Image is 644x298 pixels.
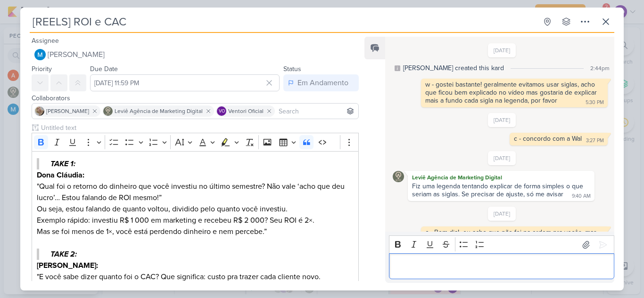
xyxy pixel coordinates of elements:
div: Leviê Agência de Marketing Digital [410,173,593,182]
div: 9:40 AM [572,193,591,200]
strong: [PERSON_NAME]: [37,261,98,270]
div: Editor toolbar [32,133,359,151]
div: 2:44pm [590,64,610,72]
input: Untitled Kard [30,13,537,30]
strong: TAKE 2: [50,250,77,259]
input: Untitled text [39,123,359,133]
div: Collaborators [32,93,359,103]
div: c - Bom dia! eu acho que não foi na ordem pra vocês, mas os cinco vídeos estão aí! [425,228,599,244]
div: Fiz uma legenda tentando explicar de forma simples o que seriam as siglas. Se precisar de ajuste,... [412,182,585,198]
label: Assignee [32,37,59,45]
strong: Dona Cláudia: [37,170,84,180]
div: 5:30 PM [586,99,604,106]
div: Editor toolbar [389,235,614,254]
p: VO [219,109,225,114]
div: Em Andamento [297,77,348,89]
p: "Qual foi o retorno do dinheiro que você investiu no último semestre? Não vale ‘acho que deu lucr... [37,169,354,237]
img: Leviê Agência de Marketing Digital [393,171,404,182]
div: c - concordo com a Wal [514,135,582,143]
div: [PERSON_NAME] created this kard [403,63,504,73]
div: Ventori Oficial [217,106,226,116]
label: Status [283,65,301,73]
input: Select a date [90,74,280,91]
span: [PERSON_NAME] [46,107,89,115]
div: 3:27 PM [586,137,604,145]
img: Leviê Agência de Marketing Digital [103,106,113,116]
label: Priority [32,65,52,73]
span: [PERSON_NAME] [48,49,105,60]
button: [PERSON_NAME] [32,46,359,63]
strong: TAKE 1: [50,159,75,169]
img: Sarah Violante [35,106,44,116]
label: Due Date [90,65,118,73]
div: w - gostei bastante! geralmente evitamos usar siglas, acho que ficou bem explicado no vídeo mas g... [425,81,599,105]
img: MARIANA MIRANDA [34,49,46,60]
input: Search [277,105,356,117]
button: Em Andamento [283,74,359,91]
div: Editor editing area: main [389,253,614,279]
span: Ventori Oficial [228,107,264,115]
span: Leviê Agência de Marketing Digital [115,107,203,115]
